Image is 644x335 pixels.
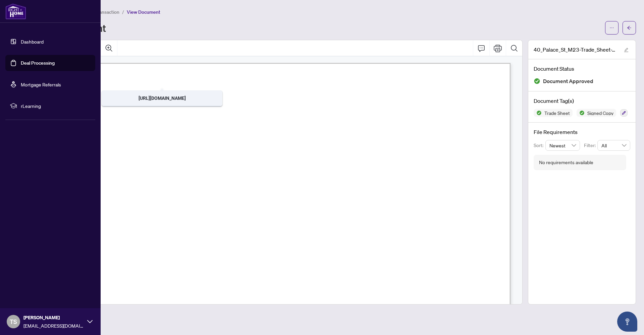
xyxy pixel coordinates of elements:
[534,78,540,84] img: Document Status
[543,77,593,86] span: Document Approved
[84,9,119,15] span: View Transaction
[10,317,17,326] span: TS
[601,140,626,150] span: All
[21,39,44,45] a: Dashboard
[609,25,614,30] span: ellipsis
[534,65,630,73] h4: Document Status
[127,9,160,15] span: View Document
[577,109,585,117] img: Status Icon
[534,46,618,54] span: 40_Palace_St_M23-Trade_Sheet-Trivina_to_review.pdf
[534,128,630,136] h4: File Requirements
[585,111,616,115] span: Signed Copy
[624,48,629,52] span: edit
[21,81,61,87] a: Mortgage Referrals
[21,60,55,66] a: Deal Processing
[542,111,573,115] span: Trade Sheet
[534,142,545,149] p: Sort:
[617,312,637,332] button: Open asap
[534,97,630,105] h4: Document Tag(s)
[5,3,26,19] img: logo
[549,140,576,150] span: Newest
[627,25,632,30] span: arrow-left
[534,109,542,117] img: Status Icon
[23,314,84,321] span: [PERSON_NAME]
[23,322,84,329] span: [EMAIL_ADDRESS][DOMAIN_NAME]
[539,159,593,166] div: No requirements available
[584,142,597,149] p: Filter:
[21,102,91,110] span: rLearning
[122,8,124,16] li: /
